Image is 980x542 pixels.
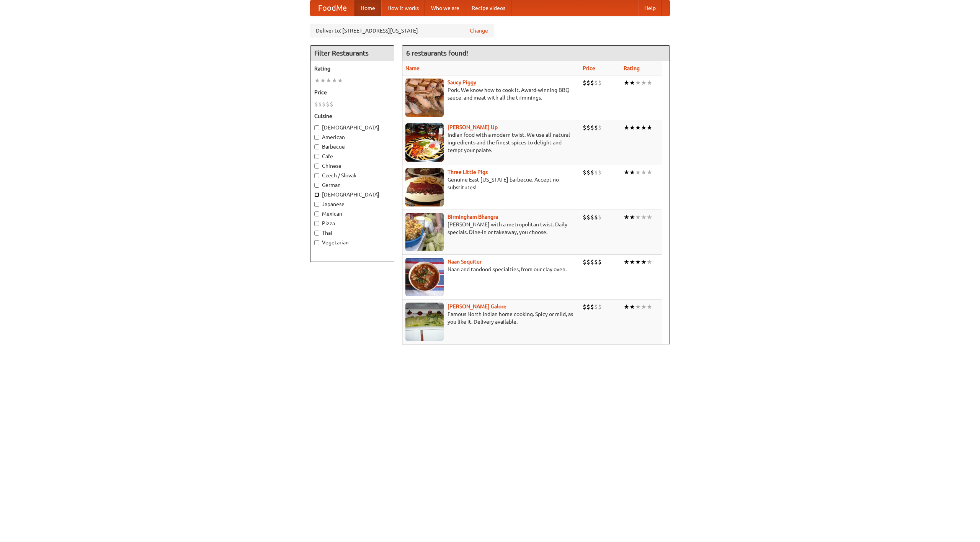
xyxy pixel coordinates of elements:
[598,79,602,87] li: $
[598,123,602,132] li: $
[598,213,602,221] li: $
[641,303,647,311] li: ★
[314,221,319,226] input: Pizza
[322,100,326,108] li: $
[314,229,390,237] label: Thai
[314,65,390,72] h5: Rating
[314,144,319,149] input: Barbecue
[314,133,390,141] label: American
[448,124,498,130] a: [PERSON_NAME] Up
[586,168,590,177] li: $
[647,213,652,221] li: ★
[314,154,319,159] input: Cafe
[314,88,390,96] h5: Price
[314,181,390,189] label: German
[590,303,594,311] li: $
[320,76,326,85] li: ★
[590,123,594,132] li: $
[314,202,319,207] input: Japanese
[405,168,444,206] img: littlepigs.jpg
[598,303,602,311] li: $
[448,303,506,309] a: [PERSON_NAME] Galore
[583,258,586,266] li: $
[583,213,586,221] li: $
[635,303,641,311] li: ★
[624,168,629,177] li: ★
[583,123,586,132] li: $
[310,24,494,38] div: Deliver to: [STREET_ADDRESS][US_STATE]
[594,258,598,266] li: $
[314,211,319,216] input: Mexican
[629,213,635,221] li: ★
[629,303,635,311] li: ★
[629,258,635,266] li: ★
[314,162,390,170] label: Chinese
[583,168,586,177] li: $
[624,65,640,71] a: Rating
[641,79,647,87] li: ★
[470,27,488,34] a: Change
[310,46,394,61] h4: Filter Restaurants
[405,86,577,102] p: Pork. We know how to cook it. Award-winning BBQ sauce, and meat with all the trimmings.
[624,213,629,221] li: ★
[314,210,390,218] label: Mexican
[405,176,577,191] p: Genuine East [US_STATE] barbecue. Accept no substitutes!
[586,258,590,266] li: $
[647,123,652,132] li: ★
[590,213,594,221] li: $
[314,183,319,188] input: German
[405,303,444,341] img: currygalore.jpg
[314,112,390,120] h5: Cuisine
[314,240,319,245] input: Vegetarian
[330,100,333,108] li: $
[405,213,444,251] img: bhangra.jpg
[405,131,577,154] p: Indian food with a modern twist. We use all-natural ingredients and the finest spices to delight ...
[337,76,343,85] li: ★
[638,0,662,16] a: Help
[624,79,629,87] li: ★
[314,219,390,227] label: Pizza
[465,0,511,16] a: Recipe videos
[586,79,590,87] li: $
[629,79,635,87] li: ★
[586,213,590,221] li: $
[448,259,482,265] a: Naan Sequitur
[314,124,390,131] label: [DEMOGRAPHIC_DATA]
[629,123,635,132] li: ★
[406,49,468,57] ng-pluralize: 6 restaurants found!
[314,125,319,130] input: [DEMOGRAPHIC_DATA]
[310,0,354,16] a: FoodMe
[314,164,319,169] input: Chinese
[635,258,641,266] li: ★
[314,76,320,85] li: ★
[624,303,629,311] li: ★
[586,123,590,132] li: $
[326,100,330,108] li: $
[314,143,390,151] label: Barbecue
[647,258,652,266] li: ★
[594,79,598,87] li: $
[448,169,488,175] a: Three Little Pigs
[635,123,641,132] li: ★
[635,213,641,221] li: ★
[641,123,647,132] li: ★
[314,172,390,179] label: Czech / Slovak
[314,192,319,197] input: [DEMOGRAPHIC_DATA]
[314,100,318,108] li: $
[448,214,498,220] b: Birmingham Bhangra
[594,303,598,311] li: $
[405,221,577,236] p: [PERSON_NAME] with a metropolitan twist. Daily specials. Dine-in or takeaway, you choose.
[405,310,577,326] p: Famous North Indian home cooking. Spicy or mild, as you like it. Delivery available.
[314,173,319,178] input: Czech / Slovak
[583,303,586,311] li: $
[314,200,390,208] label: Japanese
[586,303,590,311] li: $
[641,258,647,266] li: ★
[590,79,594,87] li: $
[594,168,598,177] li: $
[326,76,332,85] li: ★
